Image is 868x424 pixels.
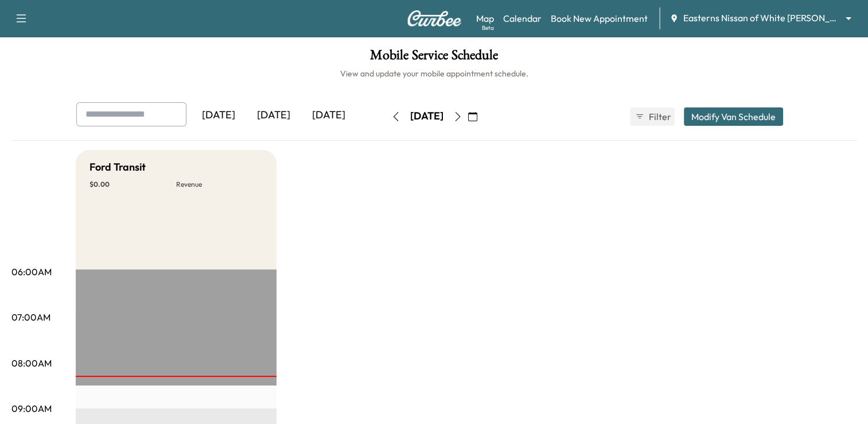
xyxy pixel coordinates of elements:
p: $ 0.00 [89,180,176,189]
p: Revenue [176,180,263,189]
button: Modify Van Schedule [684,107,783,126]
h1: Mobile Service Schedule [11,48,857,68]
span: Easterns Nissan of White [PERSON_NAME] [683,11,840,25]
p: 08:00AM [11,356,52,370]
div: [DATE] [246,102,301,129]
div: [DATE] [191,102,246,129]
button: Filter [630,107,675,126]
h6: View and update your mobile appointment schedule. [11,68,857,79]
img: Curbee Logo [407,10,462,26]
span: Filter [649,110,670,124]
a: MapBeta [476,11,494,25]
p: 07:00AM [11,310,50,324]
h5: Ford Transit [89,159,146,175]
p: 06:00AM [11,265,52,279]
p: 09:00AM [11,402,52,415]
a: Book New Appointment [551,11,648,25]
a: Calendar [503,11,542,25]
div: [DATE] [301,102,356,129]
div: Beta [482,24,494,32]
div: [DATE] [410,109,443,124]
